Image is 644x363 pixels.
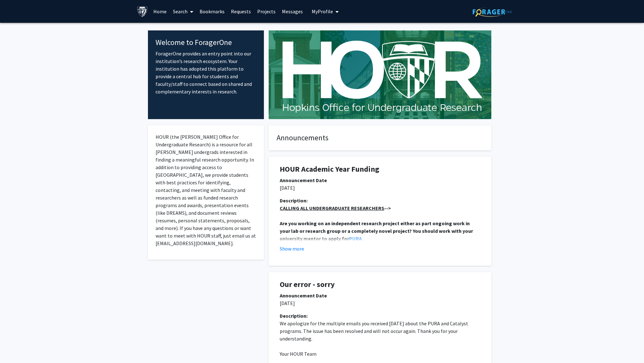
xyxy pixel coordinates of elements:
[280,165,480,174] h1: HOUR Academic Year Funding
[228,0,254,22] a: Requests
[277,133,483,143] h4: Announcements
[473,7,512,17] img: ForagerOne Logo
[280,350,480,358] p: Your HOUR Team
[156,50,257,95] p: ForagerOne provides an entry point into our institution’s research ecosystem. Your institution ha...
[254,0,279,22] a: Projects
[280,292,480,299] div: Announcement Date
[280,220,480,242] p: .
[269,30,491,119] img: Cover Image
[349,235,362,242] a: PURA
[280,205,391,211] strong: -->
[280,245,304,252] button: Show more
[280,220,474,242] strong: Are you working on an independent research project either as part ongoing work in your lab or res...
[280,280,480,289] h1: Our error - sorry
[156,38,257,47] h4: Welcome to ForagerOne
[312,8,333,15] span: My Profile
[280,205,384,211] u: CALLING ALL UNDERGRADUATE RESEARCHERS
[280,320,480,342] p: We apologize for the multiple emails you received [DATE] about the PURA and Catalyst programs. Th...
[137,6,148,17] img: Johns Hopkins University Logo
[196,0,228,22] a: Bookmarks
[156,133,257,247] p: HOUR (the [PERSON_NAME] Office for Undergraduate Research) is a resource for all [PERSON_NAME] un...
[280,176,480,184] div: Announcement Date
[280,312,480,320] div: Description:
[280,299,480,307] p: [DATE]
[5,334,27,358] iframe: Chat
[279,0,306,22] a: Messages
[280,184,480,192] p: [DATE]
[280,197,480,204] div: Description:
[170,0,196,22] a: Search
[150,0,170,22] a: Home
